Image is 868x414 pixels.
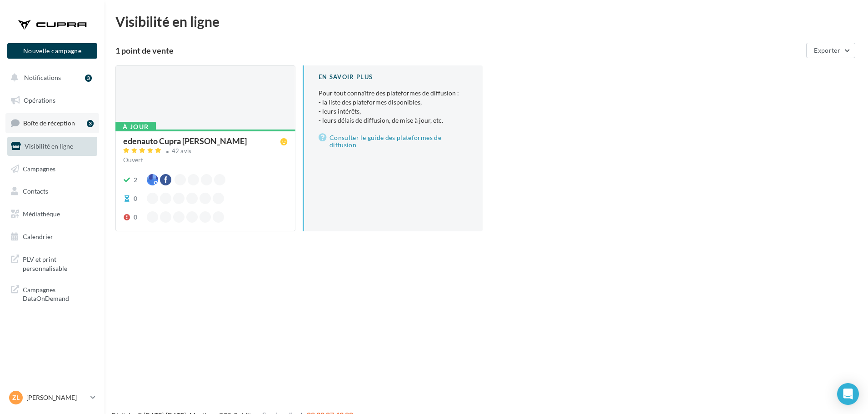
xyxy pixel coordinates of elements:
span: Zl [12,393,20,402]
div: 0 [134,194,137,203]
a: Campagnes [5,160,99,179]
a: Calendrier [5,227,99,246]
div: 42 avis [172,148,192,154]
div: Open Intercom Messenger [837,383,859,405]
li: - leurs intérêts, [319,107,468,116]
div: En savoir plus [319,73,468,81]
div: 0 [134,213,137,222]
div: 3 [85,75,92,82]
div: edenauto Cupra [PERSON_NAME] [123,137,247,145]
span: Campagnes DataOnDemand [23,284,94,303]
a: Consulter le guide des plateformes de diffusion [319,132,468,150]
a: Visibilité en ligne [5,137,99,156]
div: 2 [134,175,137,185]
button: Notifications 3 [5,68,95,87]
button: Exporter [806,43,855,58]
a: Zl [PERSON_NAME] [7,389,97,406]
p: Pour tout connaître des plateformes de diffusion : [319,89,468,125]
span: Calendrier [23,233,53,240]
div: À jour [115,122,156,132]
a: Opérations [5,91,99,110]
li: - leurs délais de diffusion, de mise à jour, etc. [319,116,468,125]
span: Contacts [23,187,48,195]
a: Campagnes DataOnDemand [5,280,99,307]
button: Nouvelle campagne [7,43,97,59]
a: Boîte de réception3 [5,113,99,133]
span: Notifications [24,74,61,81]
a: PLV et print personnalisable [5,249,99,276]
a: Contacts [5,182,99,201]
span: Visibilité en ligne [25,142,73,150]
div: Visibilité en ligne [115,15,857,28]
p: [PERSON_NAME] [26,393,87,402]
span: Ouvert [123,156,143,164]
span: Boîte de réception [23,119,75,127]
span: Opérations [24,96,55,104]
li: - la liste des plateformes disponibles, [319,98,468,107]
div: 3 [87,120,94,127]
span: Campagnes [23,165,55,172]
span: Médiathèque [23,210,60,218]
div: 1 point de vente [115,46,803,55]
span: Exporter [814,46,840,54]
span: PLV et print personnalisable [23,253,94,273]
a: 42 avis [123,146,288,157]
a: Médiathèque [5,205,99,224]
